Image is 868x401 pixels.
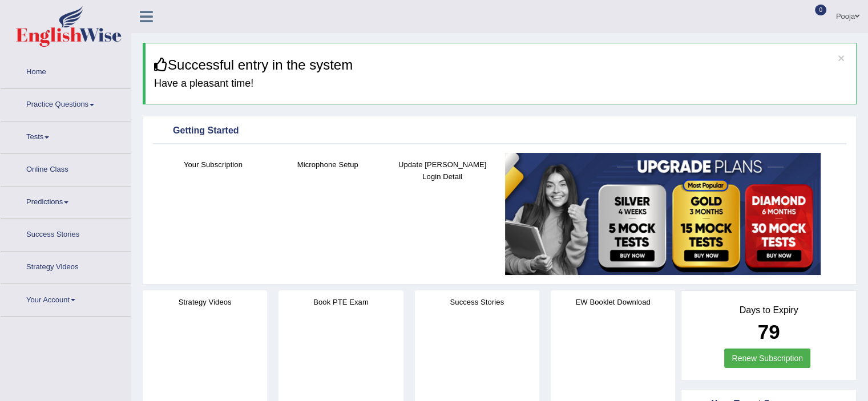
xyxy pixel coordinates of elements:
h4: Book PTE Exam [278,296,403,308]
b: 79 [758,321,780,343]
h4: Update [PERSON_NAME] Login Detail [391,159,494,183]
a: Online Class [1,154,131,183]
button: × [838,52,845,64]
a: Renew Subscription [724,349,810,368]
span: 0 [815,5,826,15]
h4: Have a pleasant time! [154,78,847,90]
a: Success Stories [1,219,131,248]
a: Strategy Videos [1,252,131,280]
h4: Microphone Setup [276,159,380,171]
h4: Success Stories [415,296,539,308]
h4: Strategy Videos [143,296,267,308]
h3: Successful entry in the system [154,58,847,72]
a: Your Account [1,284,131,313]
h4: Days to Expiry [694,305,843,315]
h4: Your Subscription [162,159,265,171]
img: small5.jpg [505,153,821,275]
a: Predictions [1,187,131,215]
a: Tests [1,121,131,150]
div: Getting Started [156,123,843,140]
h4: EW Booklet Download [551,296,675,308]
a: Practice Questions [1,89,131,118]
a: Home [1,56,131,85]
